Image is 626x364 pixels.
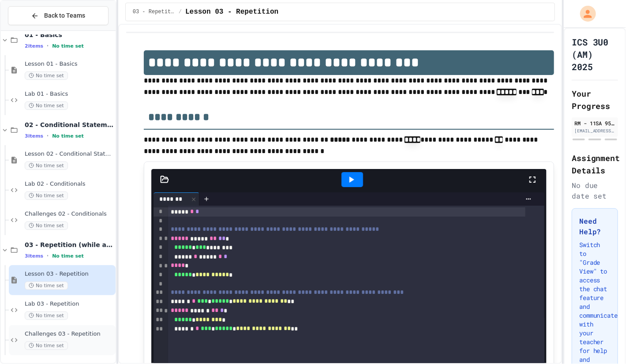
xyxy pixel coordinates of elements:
span: Challenges 03 - Repetition [25,330,114,338]
div: RM - 11SA 954730 [PERSON_NAME] SS [574,119,615,127]
span: 03 - Repetition (while and for) [25,241,114,249]
span: 2 items [25,43,43,49]
span: Back to Teams [44,11,85,20]
span: No time set [52,253,84,259]
span: 02 - Conditional Statements (if) [25,121,114,129]
div: No due date set [572,180,618,201]
span: No time set [25,161,68,170]
span: / [179,8,182,15]
span: No time set [25,71,68,80]
span: Lesson 03 - Repetition [185,7,278,17]
button: Back to Teams [8,6,109,25]
span: No time set [25,101,68,110]
span: • [47,252,49,259]
h1: ICS 3U0 (AM) 2025 [572,36,618,73]
span: 01 - Basics [25,31,114,39]
span: • [47,42,49,49]
span: 3 items [25,133,43,139]
span: No time set [25,191,68,200]
span: No time set [52,133,84,139]
h2: Your Progress [572,87,618,112]
span: No time set [25,221,68,230]
div: [EMAIL_ADDRESS][DOMAIN_NAME] [574,128,615,134]
span: Lab 02 - Conditionals [25,180,114,188]
span: Lab 01 - Basics [25,90,114,98]
span: Lesson 01 - Basics [25,60,114,68]
span: 3 items [25,253,43,259]
span: Lesson 02 - Conditional Statements (if) [25,150,114,158]
span: Lesson 03 - Repetition [25,270,114,278]
span: No time set [25,341,68,350]
span: Challenges 02 - Conditionals [25,210,114,218]
span: No time set [25,311,68,320]
span: Lab 03 - Repetition [25,300,114,308]
div: My Account [571,4,598,24]
span: No time set [25,281,68,290]
h3: Need Help? [579,216,611,237]
h2: Assignment Details [572,152,618,176]
span: 03 - Repetition (while and for) [133,8,175,15]
span: • [47,132,49,139]
span: No time set [52,43,84,49]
